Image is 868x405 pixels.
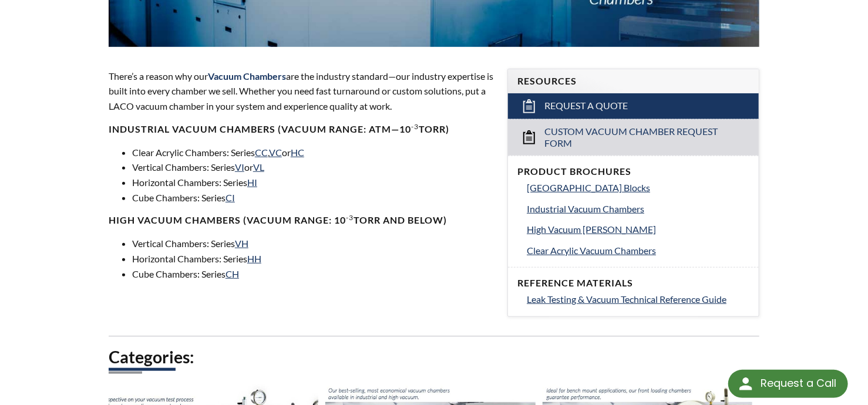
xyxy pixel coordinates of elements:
[527,293,726,305] span: Leak Testing & Vacuum Technical Reference Guide
[109,346,759,368] h2: Categories:
[255,147,268,158] a: CC
[545,100,628,112] span: Request a Quote
[517,277,749,289] h4: Reference Materials
[736,374,755,393] img: round button
[226,192,235,203] a: CI
[235,238,248,249] a: VH
[132,251,493,266] li: Horizontal Chambers: Series
[508,93,759,119] a: Request a Quote
[269,147,282,158] a: VC
[132,145,493,160] li: Clear Acrylic Chambers: Series , or
[527,201,749,217] a: Industrial Vacuum Chambers
[226,268,239,279] a: CH
[247,253,261,264] a: HH
[527,203,644,214] span: Industrial Vacuum Chambers
[132,266,493,282] li: Cube Chambers: Series
[132,236,493,251] li: Vertical Chambers: Series
[527,245,656,256] span: Clear Acrylic Vacuum Chambers
[527,180,749,195] a: [GEOGRAPHIC_DATA] Blocks
[545,126,723,150] span: Custom Vacuum Chamber Request Form
[527,182,650,193] span: [GEOGRAPHIC_DATA] Blocks
[132,160,493,175] li: Vertical Chambers: Series or
[109,123,493,136] h4: Industrial Vacuum Chambers (vacuum range: atm—10 Torr)
[517,75,749,87] h4: Resources
[527,222,749,237] a: High Vacuum [PERSON_NAME]
[235,161,244,173] a: VI
[132,175,493,190] li: Horizontal Chambers: Series
[527,243,749,258] a: Clear Acrylic Vacuum Chambers
[517,166,749,178] h4: Product Brochures
[208,70,286,82] span: Vacuum Chambers
[132,190,493,205] li: Cube Chambers: Series
[411,122,419,131] sup: -3
[247,177,257,188] a: HI
[291,147,304,158] a: HC
[527,292,749,307] a: Leak Testing & Vacuum Technical Reference Guide
[346,213,354,222] sup: -3
[761,370,836,397] div: Request a Call
[109,69,493,114] p: There’s a reason why our are the industry standard—our industry expertise is built into every cha...
[728,370,848,398] div: Request a Call
[253,161,264,173] a: VL
[527,224,656,235] span: High Vacuum [PERSON_NAME]
[109,214,493,227] h4: High Vacuum Chambers (Vacuum range: 10 Torr and below)
[508,119,759,156] a: Custom Vacuum Chamber Request Form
